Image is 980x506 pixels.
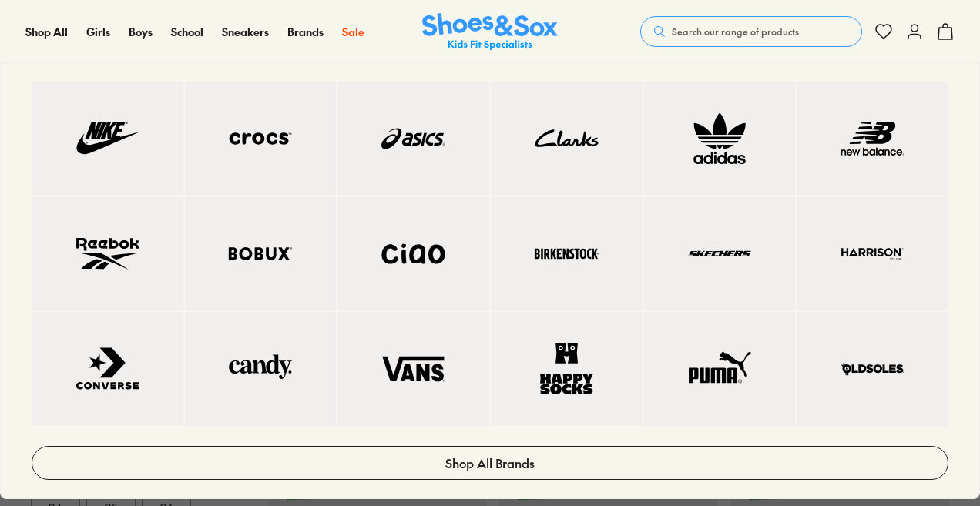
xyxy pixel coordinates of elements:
[25,24,68,39] span: Shop All
[25,24,68,40] a: Shop All
[672,25,799,39] span: Search our range of products
[342,24,364,40] a: Sale
[8,5,54,52] button: Gorgias live chat
[32,446,948,480] a: Shop All Brands
[287,24,324,39] span: Brands
[640,16,862,47] button: Search our range of products
[342,24,364,39] span: Sale
[445,454,535,472] span: Shop All Brands
[422,13,558,51] img: SNS_Logo_Responsive.svg
[129,24,153,40] a: Boys
[171,24,203,39] span: School
[222,24,269,40] a: Sneakers
[129,24,153,39] span: Boys
[171,24,203,40] a: School
[422,13,558,51] a: Shoes & Sox
[287,24,324,40] a: Brands
[86,24,110,40] a: Girls
[86,24,110,39] span: Girls
[222,24,269,39] span: Sneakers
